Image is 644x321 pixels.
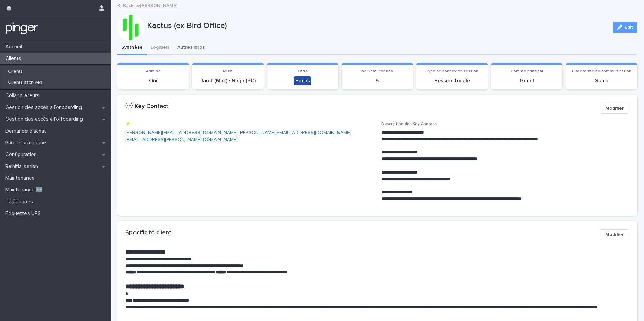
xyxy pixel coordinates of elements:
p: Configuration [3,151,42,158]
p: Maintenance 🆕 [3,187,48,193]
h2: 💬 Key Contact [125,103,168,110]
p: Oui [121,78,185,84]
p: Maintenance [3,175,40,181]
p: Gestion des accès à l’onboarding [3,104,87,111]
p: Demande d'achat [3,128,51,134]
p: Slack [570,78,633,84]
button: Logiciels [147,41,173,55]
p: Gmail [495,78,558,84]
p: Session locale [420,78,484,84]
img: mTgBEunGTSyRkCgitkcU [5,22,38,35]
button: Autres infos [173,41,209,55]
p: Étiquettes UPS [3,210,46,217]
button: Edit [613,22,637,33]
span: MDM [223,69,233,73]
span: Compte principal [511,69,543,73]
p: Clients [3,55,27,62]
p: , , [125,129,373,143]
a: [EMAIL_ADDRESS][PERSON_NAME][DOMAIN_NAME] [125,137,238,142]
p: Clients [3,69,28,74]
p: Téléphones [3,199,38,205]
span: Modifier [605,105,624,112]
h2: Spécificité client [125,229,171,237]
span: Description des Key Contact [381,122,436,126]
span: Nb SaaS confiés [361,69,393,73]
a: [PERSON_NAME][EMAIL_ADDRESS][DOMAIN_NAME] [239,130,351,135]
span: Edit [625,25,633,30]
button: Synthèse [117,41,147,55]
span: ⚡️ [125,122,130,126]
a: [PERSON_NAME][EMAIL_ADDRESS][DOMAIN_NAME] [125,130,238,135]
span: Modifier [605,231,624,238]
a: Back to[PERSON_NAME] [123,1,177,9]
p: Parc informatique [3,140,51,146]
span: Offre [298,69,308,73]
p: Réinitialisation [3,163,43,170]
p: Accueil [3,44,28,50]
div: Focus [294,76,311,85]
p: 5 [346,78,409,84]
p: Gestion des accès à l’offboarding [3,116,88,122]
button: Modifier [600,103,629,114]
p: Jamf (Mac) / Ninja (PC) [196,78,260,84]
span: Admin? [146,69,160,73]
p: Collaborateurs [3,92,45,99]
span: Type de connexion session [426,69,478,73]
button: Modifier [600,229,629,240]
p: Clients archivés [3,80,48,85]
span: Plateforme de communication [572,69,631,73]
p: Kactus (ex Bird Office) [147,21,607,31]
